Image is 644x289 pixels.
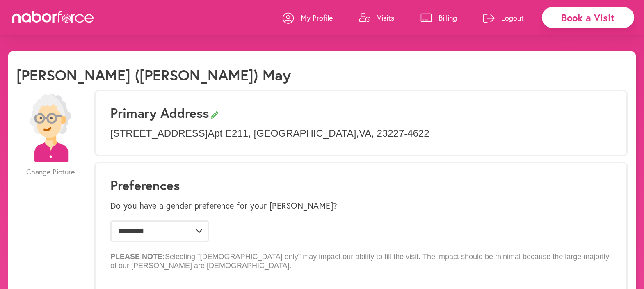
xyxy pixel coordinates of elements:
h1: Preferences [110,177,612,193]
p: [STREET_ADDRESS] Apt E211 , [GEOGRAPHIC_DATA] , VA , 23227-4622 [110,128,612,140]
h3: Primary Address [110,105,612,121]
label: Do you have a gender preference for your [PERSON_NAME]? [110,201,338,211]
p: Selecting "[DEMOGRAPHIC_DATA] only" may impact our ability to fill the visit. The impact should b... [110,246,612,270]
p: Logout [501,13,524,23]
span: Change Picture [26,167,75,177]
h1: [PERSON_NAME] ([PERSON_NAME]) May [16,66,291,84]
p: Visits [377,13,394,23]
p: Billing [438,13,457,23]
a: Billing [420,5,457,30]
a: My Profile [283,5,333,30]
a: Visits [359,5,394,30]
p: My Profile [301,13,333,23]
a: Logout [483,5,524,30]
img: efc20bcf08b0dac87679abea64c1faab.png [16,94,84,162]
b: PLEASE NOTE: [110,252,165,261]
div: Book a Visit [542,7,634,28]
